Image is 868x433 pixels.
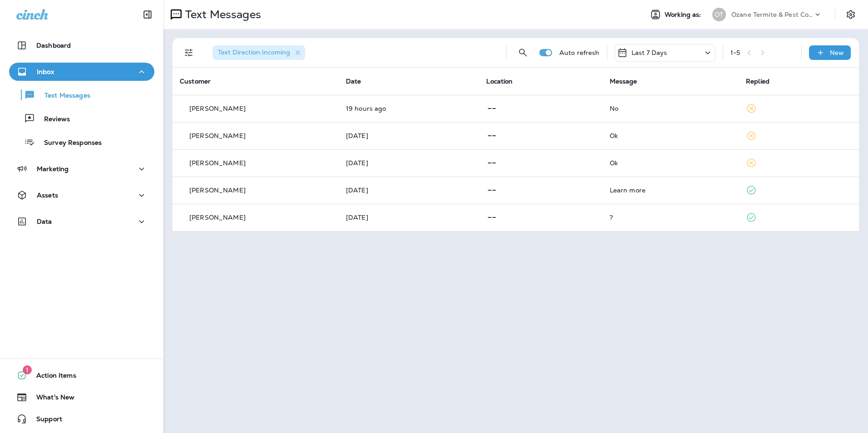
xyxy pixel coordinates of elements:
[9,212,154,231] button: Data
[36,42,71,49] p: Dashboard
[35,115,70,124] p: Reviews
[37,165,69,172] p: Marketing
[35,92,90,100] p: Text Messages
[610,214,731,221] div: ?
[182,8,261,21] p: Text Messages
[610,77,637,85] span: Message
[9,388,154,406] button: What's New
[37,218,52,225] p: Data
[712,8,726,21] div: OT
[35,139,102,148] p: Survey Responses
[189,214,246,221] p: [PERSON_NAME]
[189,105,246,112] p: [PERSON_NAME]
[346,77,361,85] span: Date
[9,109,154,128] button: Reviews
[746,77,769,85] span: Replied
[631,49,667,56] p: Last 7 Days
[9,160,154,178] button: Marketing
[486,77,513,85] span: Location
[665,11,703,19] span: Working as:
[212,45,305,60] div: Text Direction:Incoming
[180,44,198,62] button: Filters
[218,48,290,56] span: Text Direction : Incoming
[189,159,246,167] p: [PERSON_NAME]
[610,105,731,112] div: No
[27,394,74,404] span: What's New
[559,49,600,56] p: Auto refresh
[37,192,58,199] p: Assets
[9,36,154,54] button: Dashboard
[514,44,532,62] button: Search Messages
[346,187,472,194] p: Sep 9, 2025 12:26 PM
[9,133,154,152] button: Survey Responses
[135,5,160,24] button: Collapse Sidebar
[830,49,844,56] p: New
[9,366,154,384] button: 1Action Items
[180,77,211,85] span: Customer
[346,105,472,112] p: Sep 14, 2025 03:44 PM
[610,187,731,194] div: Learn more
[189,132,246,139] p: [PERSON_NAME]
[9,63,154,81] button: Inbox
[9,186,154,204] button: Assets
[9,410,154,428] button: Support
[37,68,54,75] p: Inbox
[730,49,740,56] div: 1 - 5
[9,85,154,104] button: Text Messages
[346,132,472,139] p: Sep 9, 2025 06:30 PM
[27,372,76,383] span: Action Items
[843,6,859,23] button: Settings
[23,365,32,374] span: 1
[346,159,472,167] p: Sep 9, 2025 03:03 PM
[189,187,246,194] p: [PERSON_NAME]
[27,415,62,426] span: Support
[731,11,813,18] p: Ozane Termite & Pest Control
[610,132,731,139] div: Ok
[346,214,472,221] p: Sep 9, 2025 12:21 PM
[610,159,731,167] div: Ok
